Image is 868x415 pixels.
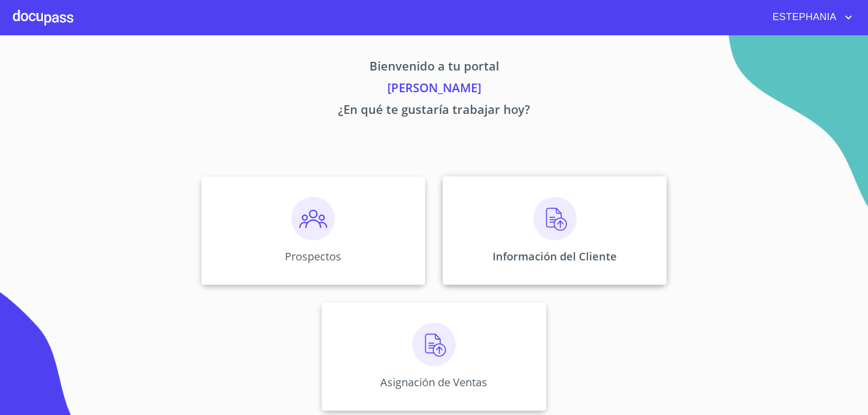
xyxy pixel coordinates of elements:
[100,100,768,122] p: ¿En qué te gustaría trabajar hoy?
[100,79,768,100] p: [PERSON_NAME]
[533,197,577,240] img: carga.png
[764,9,842,26] span: ESTEPHANIA
[285,249,341,264] p: Prospectos
[412,323,456,366] img: carga.png
[100,57,768,79] p: Bienvenido a tu portal
[380,375,487,390] p: Asignación de Ventas
[493,249,617,264] p: Información del Cliente
[764,9,855,26] button: account of current user
[291,197,335,240] img: prospectos.png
